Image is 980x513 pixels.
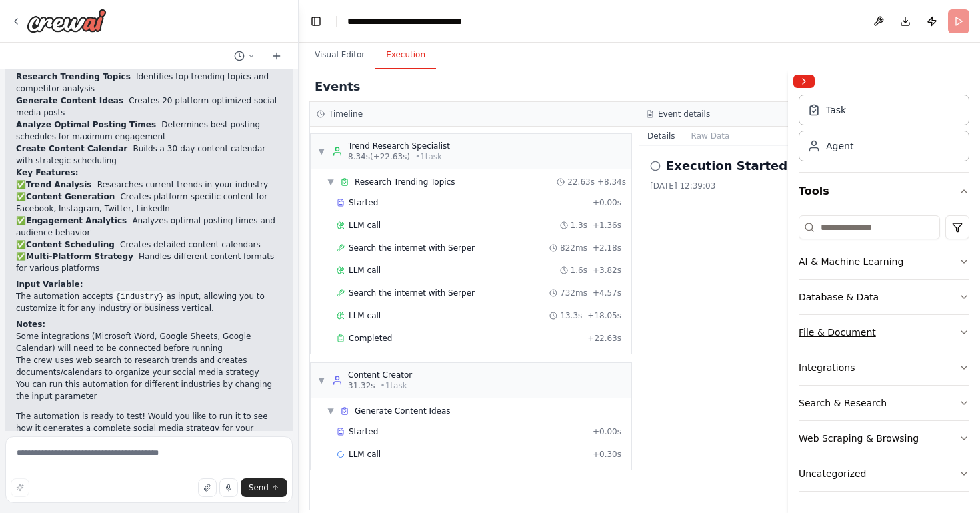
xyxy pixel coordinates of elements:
div: Web Scraping & Browsing [799,432,919,445]
span: ▼ [327,177,335,187]
li: - Builds a 30-day content calendar with strategic scheduling [16,143,282,167]
li: - Creates 20 platform-optimized social media posts [16,95,282,119]
div: Uncategorized [799,467,866,480]
li: You can run this automation for different industries by changing the input parameter [16,378,282,402]
button: Integrations [799,350,969,385]
button: Upload files [198,478,217,497]
span: + 0.30s [593,449,621,460]
span: + 4.57s [593,288,621,298]
span: ▼ [317,375,325,386]
button: Tools [799,173,969,210]
div: Database & Data [799,290,879,304]
span: 1.3s [571,220,587,231]
span: Research Trending Topics [355,177,455,187]
strong: Multi-Platform Strategy [26,252,133,261]
span: LLM call [349,265,381,276]
span: 22.63s [567,177,595,187]
span: + 0.00s [593,197,621,208]
span: + 2.18s [593,243,621,253]
p: ✅ - Researches current trends in your industry ✅ - Creates platform-specific content for Facebook... [16,179,282,274]
span: 8.34s (+22.63s) [348,151,410,162]
span: 732ms [560,288,587,298]
strong: Input Variable: [16,280,83,289]
button: Start a new chat [266,48,287,64]
span: Send [249,482,269,493]
button: Search & Research [799,386,969,420]
button: Toggle Sidebar [783,69,793,513]
span: Started [349,426,378,437]
button: Click to speak your automation idea [219,478,238,497]
div: Crew [799,89,969,172]
div: Task [826,103,846,117]
h2: Events [315,77,360,96]
span: + 22.63s [587,333,621,344]
span: Search the internet with Serper [349,243,475,253]
span: LLM call [349,220,381,231]
span: Completed [349,333,392,344]
div: Tools [799,210,969,502]
div: Trend Research Specialist [348,141,450,151]
li: Some integrations (Microsoft Word, Google Sheets, Google Calendar) will need to be connected befo... [16,330,282,354]
li: The crew uses web search to research trends and creates documents/calendars to organize your soci... [16,354,282,378]
button: Database & Data [799,280,969,314]
strong: Content Generation [26,192,115,201]
span: + 8.34s [597,177,626,187]
span: Started [349,197,378,208]
button: Hide left sidebar [307,12,325,31]
button: File & Document [799,315,969,350]
span: • 1 task [381,380,407,391]
li: - Identifies top trending topics and competitor analysis [16,71,282,95]
span: + 0.00s [593,426,621,437]
span: + 1.36s [593,220,621,231]
h3: Event details [658,109,710,119]
button: Execution [375,41,436,69]
div: Integrations [799,361,855,374]
span: LLM call [349,449,381,460]
button: Uncategorized [799,456,969,491]
span: 13.3s [560,310,582,321]
strong: Generate Content Ideas [16,96,123,105]
span: + 18.05s [587,310,621,321]
button: Web Scraping & Browsing [799,421,969,456]
strong: Engagement Analytics [26,216,127,225]
span: ▼ [317,146,325,157]
strong: Key Features: [16,168,78,177]
button: Switch to previous chat [229,48,261,64]
button: Improve this prompt [11,478,29,497]
button: Collapse right sidebar [793,75,815,88]
span: Generate Content Ideas [355,406,451,416]
span: 822ms [560,243,587,253]
button: AI & Machine Learning [799,245,969,279]
span: + 3.82s [593,265,621,276]
span: 31.32s [348,380,375,391]
code: {industry} [113,291,167,303]
div: Content Creator [348,370,412,380]
strong: Research Trending Topics [16,72,131,81]
div: File & Document [799,326,876,339]
nav: breadcrumb [347,15,516,28]
button: Raw Data [683,127,738,145]
button: Visual Editor [304,41,375,69]
div: Search & Research [799,396,887,410]
strong: Analyze Optimal Posting Times [16,120,156,129]
span: Search the internet with Serper [349,288,475,298]
span: • 1 task [415,151,442,162]
li: - Determines best posting schedules for maximum engagement [16,119,282,143]
span: 1.6s [571,265,587,276]
h3: Timeline [329,109,363,119]
span: LLM call [349,310,381,321]
strong: Trend Analysis [26,180,92,189]
button: Details [639,127,683,145]
div: AI & Machine Learning [799,255,903,268]
h2: Execution Started [666,157,787,175]
p: The automation is ready to test! Would you like to run it to see how it generates a complete soci... [16,410,282,446]
strong: Content Scheduling [26,240,115,249]
div: Agent [826,139,853,153]
strong: Create Content Calendar [16,144,127,153]
img: Logo [27,9,107,33]
button: Send [241,478,287,497]
div: [DATE] 12:39:03 [650,181,959,191]
strong: Notes: [16,320,45,329]
span: ▼ [327,406,335,416]
p: The automation accepts as input, allowing you to customize it for any industry or business vertical. [16,290,282,314]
